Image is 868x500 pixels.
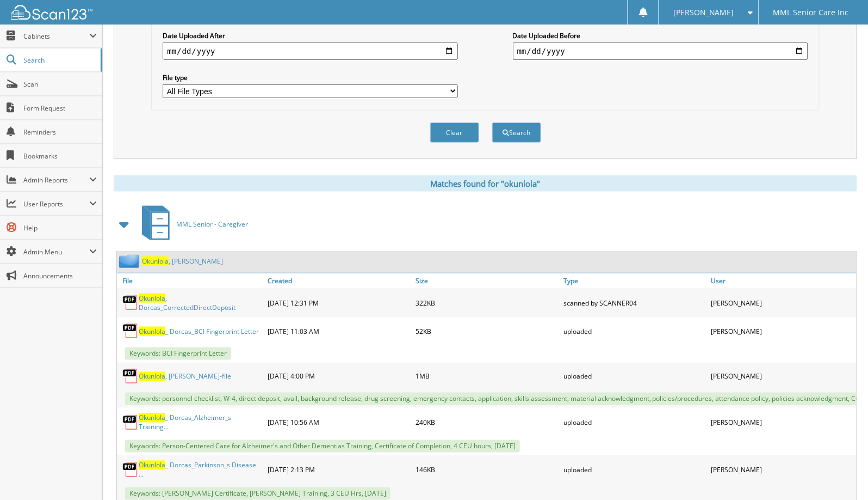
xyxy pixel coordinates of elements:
div: uploaded [561,411,709,435]
span: Announcements [23,271,97,281]
a: Okunlola_ Dorcas_BCI Fingerprint Letter [139,327,259,336]
a: Okunlola, Dorcas_CorrectedDirectDeposit [139,294,262,312]
a: Okunlola_ Dorcas_Alzheimer_s Training... [139,413,262,432]
div: [DATE] 10:56 AM [265,411,413,435]
label: File type [163,73,458,82]
img: PDF.png [122,462,139,478]
span: Scan [23,80,97,89]
input: end [513,42,808,60]
span: User Reports [23,199,89,209]
span: Keywords: Person-Centered Care for Alzheimer's and Other Dementias Training, Certificate of Compl... [125,440,520,453]
span: Okunlola [142,257,169,266]
img: PDF.png [122,323,139,339]
div: [DATE] 4:00 PM [265,365,413,387]
span: Okunlola [139,413,165,423]
a: File [117,273,265,288]
div: uploaded [561,365,709,387]
div: [PERSON_NAME] [709,320,857,342]
img: PDF.png [122,414,139,431]
span: Cabinets [23,32,89,41]
div: scanned by SCANNER04 [561,291,709,315]
div: 52KB [413,320,561,342]
div: [DATE] 11:03 AM [265,320,413,342]
a: Okunlola_ Dorcas_Parkinson_s Disease ... [139,461,262,479]
img: PDF.png [122,295,139,311]
span: Search [23,56,95,65]
span: [PERSON_NAME] [673,9,734,16]
div: [PERSON_NAME] [709,458,857,482]
div: [DATE] 2:13 PM [265,458,413,482]
iframe: Chat Widget [814,448,868,500]
div: uploaded [561,458,709,482]
a: Type [561,273,709,288]
span: Admin Menu [23,247,89,257]
div: Matches found for "okunlola" [114,175,857,192]
span: Reminders [23,127,97,137]
span: Okunlola [139,461,165,470]
img: folder2.png [119,254,142,268]
span: Admin Reports [23,175,89,185]
div: [PERSON_NAME] [709,291,857,315]
span: Okunlola [139,327,165,336]
span: Okunlola [139,294,165,303]
span: Bookmarks [23,151,97,161]
div: 322KB [413,291,561,315]
a: Created [265,273,413,288]
img: PDF.png [122,368,139,385]
div: 146KB [413,458,561,482]
span: Keywords: BCI Fingerprint Letter [125,347,231,360]
div: [PERSON_NAME] [709,411,857,435]
div: 240KB [413,411,561,435]
span: Keywords: [PERSON_NAME] Certificate, [PERSON_NAME] Training, 3 CEU Hrs, [DATE] [125,487,390,500]
span: MML Senior Care Inc [773,9,849,16]
span: MML Senior - Caregiver [176,219,248,229]
img: scan123-logo-white.svg [11,5,92,20]
label: Date Uploaded Before [513,31,808,40]
div: uploaded [561,320,709,342]
div: [DATE] 12:31 PM [265,291,413,315]
label: Date Uploaded After [163,31,458,40]
button: Search [492,123,541,143]
div: 1MB [413,365,561,387]
a: MML Senior - Caregiver [135,203,248,246]
a: Okunlola, [PERSON_NAME] [142,257,223,266]
span: Form Request [23,103,97,113]
a: Okunlola, [PERSON_NAME]-file [139,372,231,381]
a: User [709,273,857,288]
span: Okunlola [139,372,165,381]
input: start [163,42,458,60]
div: [PERSON_NAME] [709,365,857,387]
span: Help [23,223,97,233]
a: Size [413,273,561,288]
button: Clear [430,123,479,143]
